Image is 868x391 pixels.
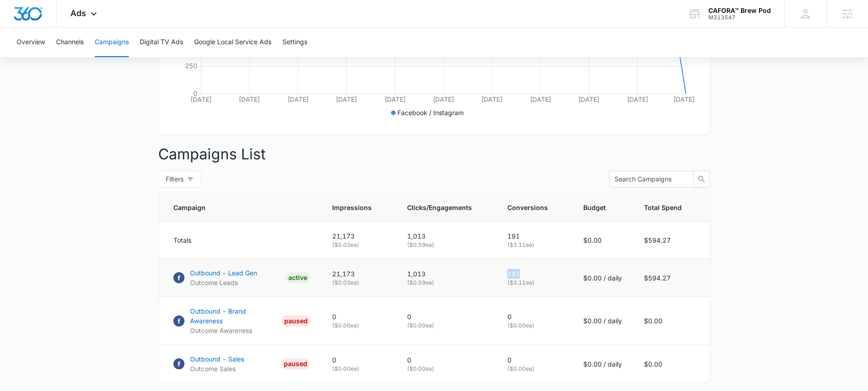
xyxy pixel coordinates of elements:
[332,365,385,373] p: ( $0.00 ea)
[583,273,622,283] p: $0.00 / daily
[95,28,129,57] button: Campaigns
[173,203,297,212] span: Campaign
[578,95,599,103] tspan: [DATE]
[282,315,310,327] div: PAUSED
[529,95,551,103] tspan: [DATE]
[56,28,84,57] button: Channels
[583,203,609,212] span: Budget
[332,355,385,365] p: 0
[407,279,485,287] p: ( $0.59 ea)
[332,241,385,249] p: ( $0.03 ea)
[287,95,308,103] tspan: [DATE]
[507,269,561,279] p: 191
[281,358,310,369] div: PAUSED
[190,326,278,335] p: Outcome Awareness
[583,235,622,245] p: $0.00
[407,312,485,321] p: 0
[332,279,385,287] p: ( $0.03 ea)
[190,306,278,326] p: Outbound - Brand Awareness
[507,321,561,330] p: ( $0.00 ea)
[158,171,201,187] button: Filters
[481,95,502,103] tspan: [DATE]
[507,279,561,287] p: ( $3.11 ea)
[286,272,310,283] div: ACTIVE
[332,312,385,321] p: 0
[644,203,682,212] span: Total Spend
[507,365,561,373] p: ( $0.00 ea)
[17,28,45,57] button: Overview
[407,241,485,249] p: ( $0.59 ea)
[173,315,184,327] img: Facebook
[190,95,212,103] tspan: [DATE]
[173,272,184,283] img: Facebook
[633,222,710,259] td: $594.27
[185,62,197,70] tspan: 250
[407,365,485,373] p: ( $0.00 ea)
[194,28,271,57] button: Google Local Service Ads
[397,108,464,117] p: Facebook / Instagram
[407,321,485,330] p: ( $0.00 ea)
[173,268,310,287] a: FacebookOutbound - Lead GenOutcome LeadsACTIVE
[173,354,310,373] a: FacebookOutbound - SalesOutcome SalesPAUSED
[627,95,648,103] tspan: [DATE]
[708,7,771,14] div: account name
[173,235,310,245] div: Totals
[507,355,561,365] p: 0
[166,174,184,184] span: Filters
[282,28,307,57] button: Settings
[332,321,385,330] p: ( $0.00 ea)
[507,203,548,212] span: Conversions
[190,364,244,373] p: Outcome Sales
[190,268,257,278] p: Outbound - Lead Gen
[173,358,184,369] img: Facebook
[673,95,694,103] tspan: [DATE]
[332,203,372,212] span: Impressions
[633,259,710,297] td: $594.27
[583,316,622,326] p: $0.00 / daily
[193,89,197,97] tspan: 0
[633,345,710,383] td: $0.00
[693,171,710,187] button: search
[407,355,485,365] p: 0
[507,231,561,241] p: 191
[708,14,771,21] div: account id
[336,95,357,103] tspan: [DATE]
[158,143,710,165] p: Campaigns List
[173,306,310,335] a: FacebookOutbound - Brand AwarenessOutcome AwarenessPAUSED
[407,231,485,241] p: 1,013
[507,241,561,249] p: ( $3.11 ea)
[694,175,709,183] span: search
[70,8,86,18] span: Ads
[332,231,385,241] p: 21,173
[407,269,485,279] p: 1,013
[407,203,472,212] span: Clicks/Engagements
[433,95,454,103] tspan: [DATE]
[140,28,183,57] button: Digital TV Ads
[615,174,681,184] input: Search Campaigns
[332,269,385,279] p: 21,173
[507,312,561,321] p: 0
[583,359,622,369] p: $0.00 / daily
[633,297,710,345] td: $0.00
[239,95,260,103] tspan: [DATE]
[190,278,257,287] p: Outcome Leads
[384,95,405,103] tspan: [DATE]
[190,354,244,364] p: Outbound - Sales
